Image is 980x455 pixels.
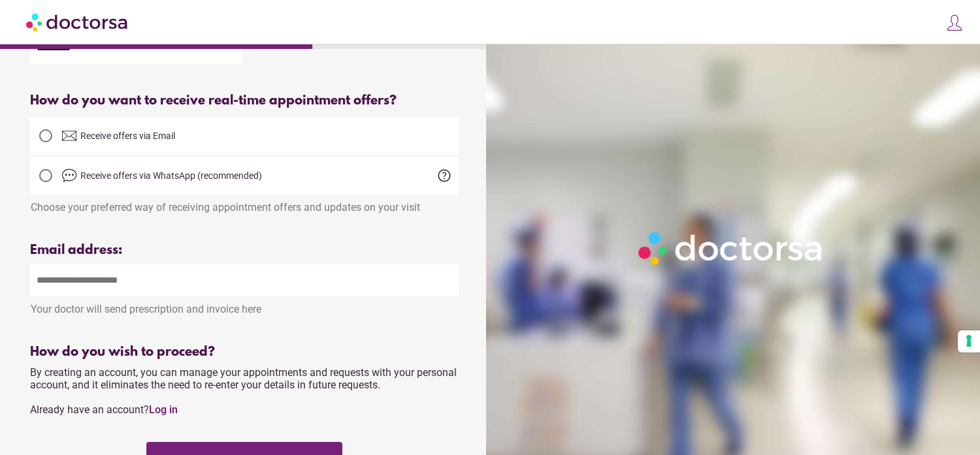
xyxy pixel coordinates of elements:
[30,345,459,360] div: How do you wish to proceed?
[30,195,459,213] div: Choose your preferred way of receiving appointment offers and updates on your visit
[30,243,459,258] div: Email address:
[61,168,77,183] img: chat
[633,227,829,270] img: Logo-Doctorsa-trans-White-partial-flat.png
[958,330,980,353] button: Your consent preferences for tracking technologies
[80,131,175,141] span: Receive offers via Email
[149,403,178,416] a: Log in
[80,170,262,181] span: Receive offers via WhatsApp (recommended)
[436,168,452,183] span: help
[61,128,77,144] img: email
[945,14,964,32] img: icons8-customer-100.png
[30,93,459,108] div: How do you want to receive real-time appointment offers?
[30,366,457,416] span: By creating an account, you can manage your appointments and requests with your personal account,...
[30,296,459,315] div: Your doctor will send prescription and invoice here
[26,7,129,37] img: Doctorsa.com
